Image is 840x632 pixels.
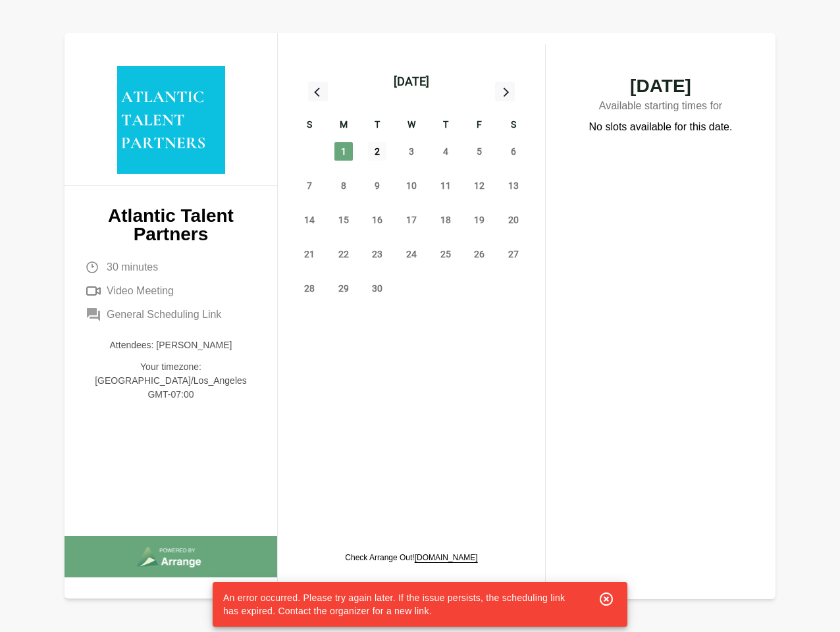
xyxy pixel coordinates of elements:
[86,360,256,402] p: Your timezone: [GEOGRAPHIC_DATA]/Los_Angeles GMT-07:00
[300,279,319,298] span: Sunday, September 28, 2025
[327,117,361,134] div: M
[334,211,353,229] span: Monday, September 15, 2025
[504,176,523,195] span: Saturday, September 13, 2025
[394,117,429,134] div: W
[470,211,488,229] span: Friday, September 19, 2025
[436,245,455,263] span: Thursday, September 25, 2025
[368,279,386,298] span: Tuesday, September 30, 2025
[368,142,386,161] span: Tuesday, September 2, 2025
[402,176,421,195] span: Wednesday, September 10, 2025
[334,142,353,161] span: Monday, September 1, 2025
[496,117,531,134] div: S
[470,245,488,263] span: Friday, September 26, 2025
[334,245,353,263] span: Monday, September 22, 2025
[368,176,386,195] span: Tuesday, September 9, 2025
[300,245,319,263] span: Sunday, September 21, 2025
[86,338,256,352] p: Attendees: [PERSON_NAME]
[86,207,256,244] p: Atlantic Talent Partners
[415,553,478,562] a: [DOMAIN_NAME]
[470,142,488,161] span: Friday, September 5, 2025
[470,176,488,195] span: Friday, September 12, 2025
[292,117,327,134] div: S
[436,211,455,229] span: Thursday, September 18, 2025
[504,211,523,229] span: Saturday, September 20, 2025
[589,119,733,135] p: No slots available for this date.
[572,95,749,119] p: Available starting times for
[504,245,523,263] span: Saturday, September 27, 2025
[107,307,221,323] span: General Scheduling Link
[436,142,455,161] span: Thursday, September 4, 2025
[572,77,749,95] span: [DATE]
[300,211,319,229] span: Sunday, September 14, 2025
[107,259,158,275] span: 30 minutes
[368,211,386,229] span: Tuesday, September 16, 2025
[300,176,319,195] span: Sunday, September 7, 2025
[107,283,174,299] span: Video Meeting
[436,176,455,195] span: Thursday, September 11, 2025
[402,211,421,229] span: Wednesday, September 17, 2025
[504,142,523,161] span: Saturday, September 6, 2025
[394,72,429,91] div: [DATE]
[368,245,386,263] span: Tuesday, September 23, 2025
[463,117,497,134] div: F
[334,279,353,298] span: Monday, September 29, 2025
[402,245,421,263] span: Wednesday, September 24, 2025
[402,142,421,161] span: Wednesday, September 3, 2025
[334,176,353,195] span: Monday, September 8, 2025
[345,552,477,563] p: Check Arrange Out!
[429,117,463,134] div: T
[360,117,394,134] div: T
[223,592,565,616] span: An error occurred. Please try again later. If the issue persists, the scheduling link has expired...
